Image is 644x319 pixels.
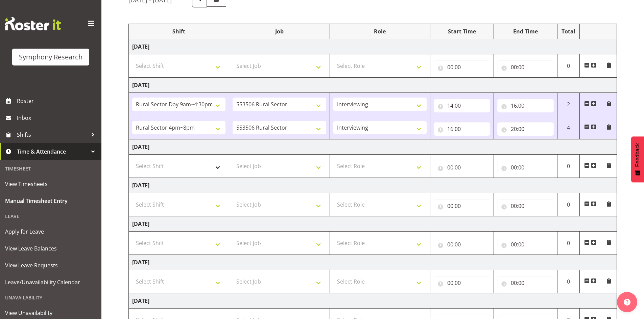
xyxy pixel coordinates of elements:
input: Click to select... [434,60,490,74]
a: View Timesheets [2,176,100,192]
input: Click to select... [434,122,490,136]
input: Click to select... [434,199,490,213]
a: View Leave Requests [2,257,100,274]
input: Click to select... [434,161,490,174]
td: 0 [557,232,580,255]
div: End Time [497,27,554,35]
input: Click to select... [497,199,554,213]
td: 0 [557,270,580,293]
span: View Timesheets [5,179,96,189]
a: View Leave Balances [2,240,100,257]
td: 0 [557,54,580,78]
div: Leave [2,209,100,223]
td: 0 [557,193,580,216]
div: Unavailability [2,291,100,304]
div: Job [233,27,326,35]
td: [DATE] [129,178,617,193]
button: Feedback - Show survey [631,136,644,182]
a: Manual Timesheet Entry [2,192,100,209]
input: Click to select... [497,122,554,136]
td: [DATE] [129,216,617,232]
img: Rosterit website logo [5,17,61,30]
input: Click to select... [497,276,554,290]
input: Click to select... [497,161,554,174]
div: Start Time [434,27,490,35]
a: Leave/Unavailability Calendar [2,274,100,291]
span: Feedback [635,143,641,167]
input: Click to select... [434,276,490,290]
div: Symphony Research [19,52,82,62]
span: Manual Timesheet Entry [5,196,96,206]
td: 0 [557,155,580,178]
img: help-xxl-2.png [624,299,630,305]
span: View Unavailability [5,308,96,318]
input: Click to select... [497,238,554,251]
span: View Leave Balances [5,243,96,254]
div: Total [561,27,576,35]
input: Click to select... [434,99,490,112]
span: Roster [17,96,98,106]
input: Click to select... [497,60,554,74]
span: View Leave Requests [5,260,96,270]
a: Apply for Leave [2,223,100,240]
div: Role [333,27,427,35]
span: Apply for Leave [5,227,96,237]
td: 4 [557,116,580,139]
span: Shifts [17,130,88,140]
td: 2 [557,93,580,116]
span: Time & Attendance [17,147,88,157]
span: Leave/Unavailability Calendar [5,277,96,287]
div: Timesheet [2,162,100,176]
td: [DATE] [129,293,617,309]
td: [DATE] [129,39,617,54]
input: Click to select... [434,238,490,251]
td: [DATE] [129,78,617,93]
td: [DATE] [129,255,617,270]
td: [DATE] [129,139,617,155]
input: Click to select... [497,99,554,112]
div: Shift [132,27,225,35]
span: Inbox [17,113,98,123]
